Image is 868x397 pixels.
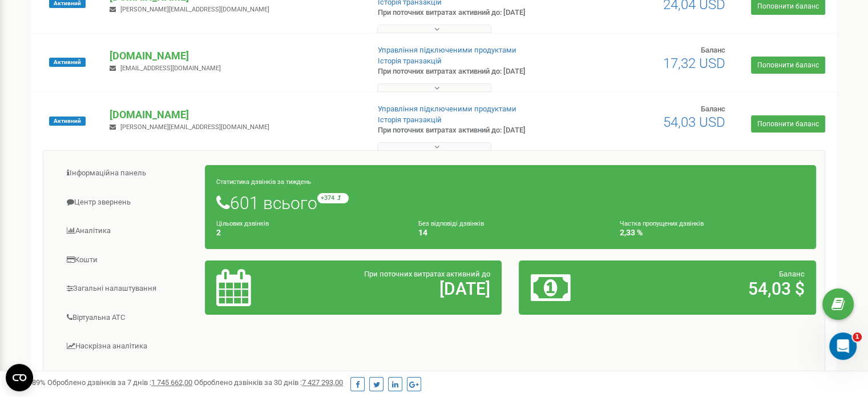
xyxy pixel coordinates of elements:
[52,217,205,245] a: Аналiтика
[52,362,205,390] a: Колбек
[216,178,311,186] small: Статистика дзвінків за тиждень
[364,270,490,278] span: При поточних витратах активний до
[52,159,205,187] a: Інформаційна панель
[49,58,86,67] span: Активний
[418,228,603,237] h4: 14
[701,105,725,113] span: Баланс
[52,189,205,216] a: Центр звернень
[418,220,484,227] small: Без відповіді дзвінків
[378,46,516,54] a: Управління підключеними продуктами
[194,378,343,387] span: Оброблено дзвінків за 30 днів :
[378,115,442,124] a: Історія транзакцій
[620,220,704,227] small: Частка пропущених дзвінків
[151,378,192,387] u: 1 745 662,00
[751,115,825,133] a: Поповнити баланс
[663,114,725,130] span: 54,03 USD
[779,270,805,278] span: Баланс
[378,105,516,113] a: Управління підключеними продуктами
[829,332,857,360] iframe: Intercom live chat
[378,57,442,65] a: Історія транзакцій
[120,123,269,131] span: [PERSON_NAME][EMAIL_ADDRESS][DOMAIN_NAME]
[378,7,560,18] p: При поточних витратах активний до: [DATE]
[120,6,269,13] span: [PERSON_NAME][EMAIL_ADDRESS][DOMAIN_NAME]
[628,279,805,298] h2: 54,03 $
[317,193,349,203] small: +374
[52,332,205,360] a: Наскрізна аналітика
[52,246,205,274] a: Кошти
[751,57,825,74] a: Поповнити баланс
[663,55,725,71] span: 17,32 USD
[620,228,805,237] h4: 2,33 %
[701,46,725,54] span: Баланс
[110,49,359,63] p: [DOMAIN_NAME]
[853,332,862,342] span: 1
[216,220,269,227] small: Цільових дзвінків
[313,279,490,298] h2: [DATE]
[216,193,805,212] h1: 601 всього
[52,304,205,332] a: Віртуальна АТС
[378,125,560,136] p: При поточних витратах активний до: [DATE]
[52,275,205,303] a: Загальні налаштування
[302,378,343,387] u: 7 427 293,00
[110,107,359,122] p: [DOMAIN_NAME]
[47,378,192,387] span: Оброблено дзвінків за 7 днів :
[216,228,401,237] h4: 2
[6,364,33,391] button: Open CMP widget
[378,66,560,77] p: При поточних витратах активний до: [DATE]
[120,65,221,72] span: [EMAIL_ADDRESS][DOMAIN_NAME]
[49,117,86,126] span: Активний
